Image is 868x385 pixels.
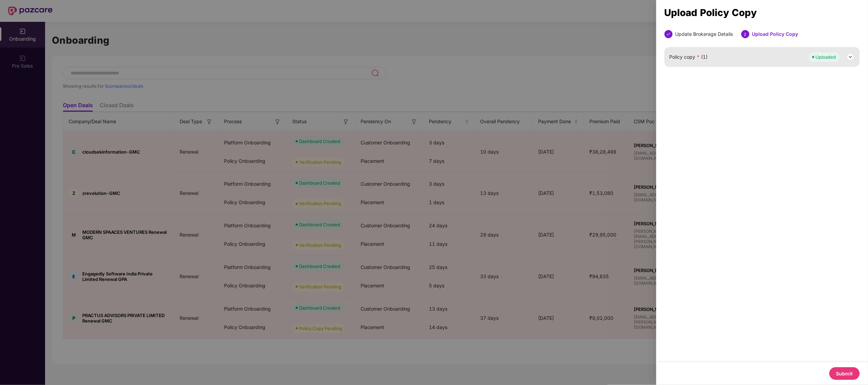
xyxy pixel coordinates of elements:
[670,53,708,61] span: Policy copy (1)
[744,32,747,37] span: 2
[752,30,798,38] div: Upload Policy Copy
[816,54,836,60] div: Uploaded
[664,9,860,16] div: Upload Policy Copy
[667,32,671,36] span: check
[675,30,733,38] div: Update Brokerage Details
[846,53,855,61] img: svg+xml;base64,PHN2ZyB3aWR0aD0iMjQiIGhlaWdodD0iMjQiIHZpZXdCb3g9IjAgMCAyNCAyNCIgZmlsbD0ibm9uZSIgeG...
[829,367,860,380] button: Submit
